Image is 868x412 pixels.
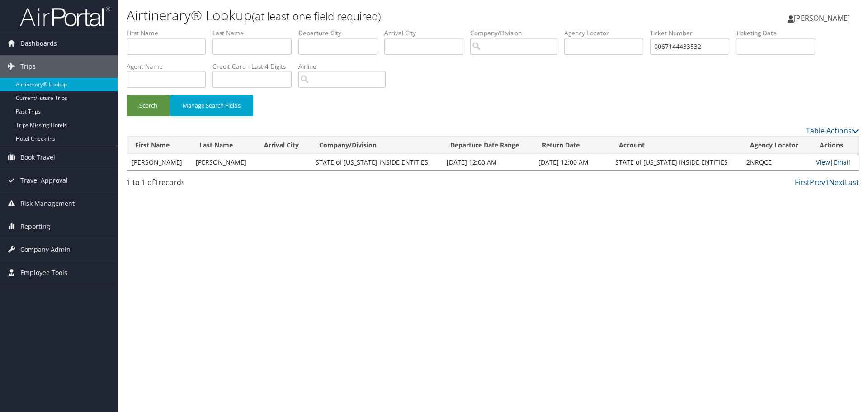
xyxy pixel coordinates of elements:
[829,177,845,187] a: Next
[470,28,564,38] label: Company/Division
[311,137,442,154] th: Company/Division
[534,137,611,154] th: Return Date: activate to sort column ascending
[298,28,384,38] label: Departure City
[20,215,50,238] span: Reporting
[170,95,253,116] button: Manage Search Fields
[845,177,859,187] a: Last
[442,137,534,154] th: Departure Date Range: activate to sort column ascending
[127,6,615,25] h1: Airtinerary® Lookup
[127,28,212,38] label: First Name
[20,146,55,169] span: Book Travel
[311,154,442,170] td: STATE of [US_STATE] INSIDE ENTITIES
[788,5,859,32] a: [PERSON_NAME]
[564,28,650,38] label: Agency Locator
[742,154,811,170] td: 2NRQCE
[650,28,736,38] label: Ticket Number
[810,177,825,187] a: Prev
[127,95,170,116] button: Search
[127,154,191,170] td: [PERSON_NAME]
[794,13,850,23] span: [PERSON_NAME]
[256,137,311,154] th: Arrival City: activate to sort column ascending
[611,137,742,154] th: Account: activate to sort column ascending
[20,169,68,192] span: Travel Approval
[736,28,822,38] label: Ticketing Date
[825,177,829,187] a: 1
[127,137,191,154] th: First Name: activate to sort column ascending
[534,154,611,170] td: [DATE] 12:00 AM
[191,154,255,170] td: [PERSON_NAME]
[811,137,859,154] th: Actions
[834,158,850,166] a: Email
[298,62,392,71] label: Airline
[20,261,67,284] span: Employee Tools
[742,137,811,154] th: Agency Locator: activate to sort column ascending
[384,28,470,38] label: Arrival City
[20,238,71,261] span: Company Admin
[212,62,298,71] label: Credit Card - Last 4 Digits
[20,192,75,215] span: Risk Management
[816,158,830,166] a: View
[154,177,158,187] span: 1
[811,154,859,170] td: |
[191,137,255,154] th: Last Name: activate to sort column ascending
[127,62,212,71] label: Agent Name
[20,55,36,78] span: Trips
[611,154,742,170] td: STATE of [US_STATE] INSIDE ENTITIES
[252,9,381,24] small: (at least one field required)
[795,177,810,187] a: First
[20,32,57,55] span: Dashboards
[212,28,298,38] label: Last Name
[20,6,110,27] img: airportal-logo.png
[127,177,300,192] div: 1 to 1 of records
[442,154,534,170] td: [DATE] 12:00 AM
[806,126,859,136] a: Table Actions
